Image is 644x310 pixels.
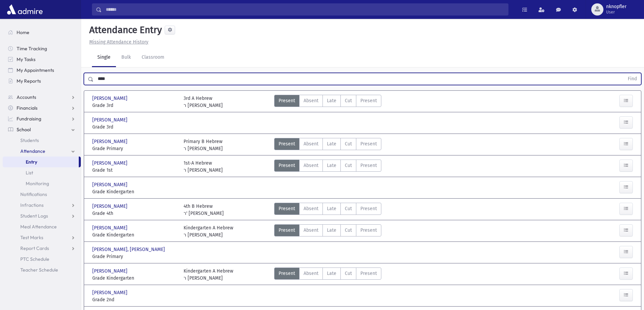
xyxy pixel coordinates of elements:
a: Accounts [3,92,81,103]
span: [PERSON_NAME] [92,138,129,145]
span: Accounts [17,94,36,100]
span: Monitoring [26,180,49,187]
span: Present [279,270,295,277]
a: Time Tracking [3,43,81,54]
span: Absent [304,270,318,277]
span: Infractions [20,202,44,208]
span: Grade Kindergarten [92,231,177,238]
span: Cut [345,97,352,104]
span: My Tasks [17,56,35,62]
a: Financials [3,103,81,113]
h5: Attendance Entry [87,24,162,36]
span: Fundraising [17,116,41,122]
span: [PERSON_NAME], [PERSON_NAME] [92,246,166,253]
div: Kindergarten A Hebrew ר [PERSON_NAME] [184,267,233,282]
u: Missing Attendance History [89,39,148,45]
a: PTC Schedule [3,254,81,264]
span: Grade 4th [92,210,177,217]
span: [PERSON_NAME] [92,160,129,167]
span: Late [327,97,336,104]
span: Cut [345,162,352,169]
a: Teacher Schedule [3,264,81,275]
a: Students [3,135,81,146]
span: User [606,9,626,15]
span: [PERSON_NAME] [92,181,129,188]
span: Entry [26,159,37,165]
a: My Tasks [3,54,81,65]
span: Grade 3rd [92,123,177,131]
div: AttTypes [274,224,381,238]
span: Absent [304,140,318,147]
span: List [26,170,33,176]
span: Grade 3rd [92,102,177,109]
span: Grade Primary [92,145,177,152]
span: Grade Primary [92,253,177,260]
a: School [3,124,81,135]
a: Test Marks [3,232,81,243]
span: My Appointments [17,67,54,73]
span: Present [360,227,377,234]
span: Absent [304,97,318,104]
a: Fundraising [3,113,81,124]
div: Kindergarten A Hebrew ר [PERSON_NAME] [184,224,233,238]
span: Students [20,137,39,143]
a: Entry [3,157,79,167]
span: Present [360,97,377,104]
img: AdmirePro [5,3,44,16]
span: Present [279,140,295,147]
span: [PERSON_NAME] [92,289,129,296]
a: Bulk [116,48,136,67]
span: Present [279,205,295,212]
span: Present [360,270,377,277]
span: Absent [304,162,318,169]
span: [PERSON_NAME] [92,116,129,123]
span: Attendance [20,148,45,154]
span: Absent [304,205,318,212]
span: Notifications [20,191,47,197]
span: Present [360,205,377,212]
button: Find [624,73,641,85]
a: Monitoring [3,178,81,189]
span: Report Cards [20,245,49,251]
span: Late [327,270,336,277]
span: [PERSON_NAME] [92,267,129,275]
span: Absent [304,227,318,234]
input: Search [102,3,508,16]
a: Student Logs [3,210,81,221]
a: Report Cards [3,243,81,254]
span: My Reports [17,78,41,84]
span: Grade Kindergarten [92,275,177,282]
a: My Appointments [3,65,81,76]
div: 3rd A Hebrew ר [PERSON_NAME] [184,95,223,109]
span: Student Logs [20,213,48,219]
span: Present [279,227,295,234]
span: Present [360,162,377,169]
a: Missing Attendance History [87,39,148,45]
div: AttTypes [274,138,381,152]
a: Attendance [3,146,81,157]
span: Grade 2nd [92,296,177,303]
a: Classroom [136,48,170,67]
span: Late [327,162,336,169]
a: Single [92,48,116,67]
div: AttTypes [274,160,381,174]
span: Time Tracking [17,46,47,52]
span: Cut [345,270,352,277]
span: Late [327,140,336,147]
span: Meal Attendance [20,224,57,230]
a: Home [3,27,81,38]
span: [PERSON_NAME] [92,224,129,231]
a: Meal Attendance [3,221,81,232]
div: 4th B Hebrew ר' [PERSON_NAME] [184,203,224,217]
span: School [17,126,31,133]
span: Present [360,140,377,147]
span: Financials [17,105,38,111]
span: Test Marks [20,234,43,241]
span: Grade Kindergarten [92,188,177,195]
div: Primary B Hebrew ר [PERSON_NAME] [184,138,223,152]
span: Home [17,29,29,35]
div: AttTypes [274,95,381,109]
span: Grade 1st [92,167,177,174]
span: Present [279,162,295,169]
span: Teacher Schedule [20,267,58,273]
